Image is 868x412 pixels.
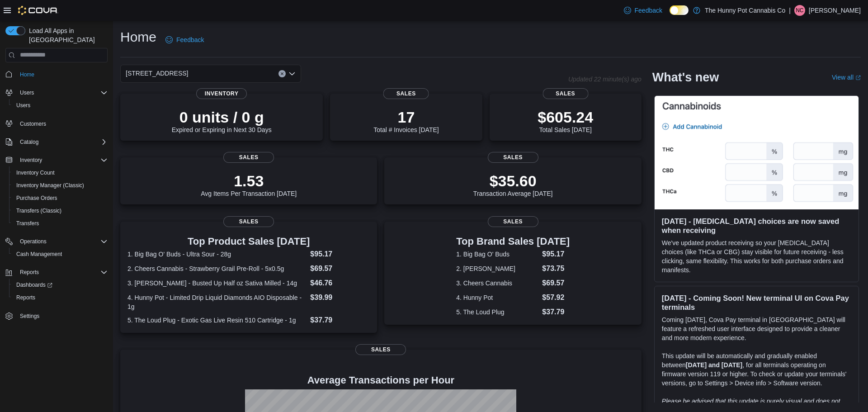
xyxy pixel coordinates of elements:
div: Expired or Expiring in Next 30 Days [172,108,272,133]
span: Users [20,89,34,96]
span: Sales [383,88,429,99]
span: Sales [223,216,274,227]
span: Dark Mode [670,15,670,15]
dd: $37.79 [310,315,370,326]
span: Dashboards [16,281,52,289]
span: Inventory Count [13,167,108,178]
button: Inventory [2,154,111,166]
p: This update will be automatically and gradually enabled between , for all terminals operating on ... [662,351,851,388]
dt: 1. Big Bag O' Buds [456,250,538,259]
button: Operations [16,236,50,247]
p: $35.60 [473,172,553,190]
span: Users [16,87,108,98]
span: Sales [542,88,588,99]
button: Users [9,99,111,112]
strong: [DATE] and [DATE] [686,361,742,369]
button: Clear input [278,70,286,77]
span: Transfers [13,218,108,229]
p: 0 units / 0 g [172,108,272,126]
dd: $57.92 [542,292,570,303]
dt: 2. Cheers Cannabis - Strawberry Grail Pre-Roll - 5x0.5g [127,264,307,273]
dd: $95.17 [310,249,370,260]
button: Settings [2,309,111,322]
button: Operations [2,235,111,248]
a: Inventory Manager (Classic) [13,180,88,191]
button: Reports [16,267,42,278]
div: Avg Items Per Transaction [DATE] [201,172,297,197]
span: Transfers [16,220,39,227]
span: Inventory [196,88,247,99]
a: Transfers [13,218,42,229]
span: Cash Management [16,251,62,258]
h2: What's new [652,70,719,85]
span: Feedback [635,6,662,15]
span: Sales [355,344,406,355]
span: Operations [20,238,47,245]
span: Purchase Orders [13,193,108,204]
span: Catalog [20,138,38,146]
svg: External link [855,75,861,81]
span: Users [16,102,30,109]
dt: 2. [PERSON_NAME] [456,264,538,273]
a: Dashboards [13,279,56,290]
span: NC [796,5,803,16]
p: [PERSON_NAME] [809,5,861,16]
span: Load All Apps in [GEOGRAPHIC_DATA] [25,26,108,44]
h4: Average Transactions per Hour [127,375,634,386]
button: Catalog [16,137,42,147]
h3: [DATE] - Coming Soon! New terminal UI on Cova Pay terminals [662,294,851,312]
span: Customers [20,120,46,128]
dd: $69.57 [542,278,570,289]
span: Transfers (Classic) [16,207,61,214]
button: Transfers (Classic) [9,204,111,217]
button: Purchase Orders [9,192,111,204]
span: Home [16,69,108,80]
span: Inventory Count [16,169,55,176]
span: Sales [488,216,538,227]
span: Sales [488,152,538,163]
input: Dark Mode [670,5,689,15]
div: Transaction Average [DATE] [473,172,553,197]
p: 17 [373,108,439,126]
button: Home [2,68,111,81]
dd: $46.76 [310,278,370,289]
a: Dashboards [9,279,111,291]
span: Inventory Manager (Classic) [13,180,108,191]
p: | [789,5,791,16]
a: Transfers (Classic) [13,205,65,216]
span: Inventory Manager (Classic) [16,182,84,189]
div: Nick Cirinna [794,5,805,16]
button: Open list of options [288,70,296,77]
a: Settings [16,311,43,322]
span: Dashboards [13,279,108,290]
span: Catalog [16,137,108,147]
span: Reports [13,292,108,303]
dd: $95.17 [542,249,570,260]
button: Users [16,87,38,98]
h3: Top Product Sales [DATE] [127,236,370,247]
dt: 3. [PERSON_NAME] - Busted Up Half oz Sativa Milled - 14g [127,279,307,288]
a: Users [13,100,34,111]
nav: Complex example [5,64,108,346]
button: Inventory Count [9,166,111,179]
button: Inventory Manager (Classic) [9,179,111,192]
span: Inventory [20,156,42,164]
p: We've updated product receiving so your [MEDICAL_DATA] choices (like THCa or CBG) stay visible fo... [662,238,851,275]
h3: [DATE] - [MEDICAL_DATA] choices are now saved when receiving [662,217,851,235]
a: Home [16,69,38,80]
button: Users [2,86,111,99]
span: Inventory [16,155,108,166]
dd: $69.57 [310,263,370,274]
a: Reports [13,292,39,303]
a: Inventory Count [13,167,58,178]
a: Cash Management [13,249,66,260]
span: Operations [16,236,108,247]
button: Inventory [16,155,46,166]
button: Catalog [2,136,111,148]
p: Coming [DATE], Cova Pay terminal in [GEOGRAPHIC_DATA] will feature a refreshed user interface des... [662,315,851,342]
span: Users [13,100,108,111]
a: Purchase Orders [13,193,61,204]
h3: Top Brand Sales [DATE] [456,236,570,247]
img: Cova [18,6,58,15]
button: Reports [9,291,111,304]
